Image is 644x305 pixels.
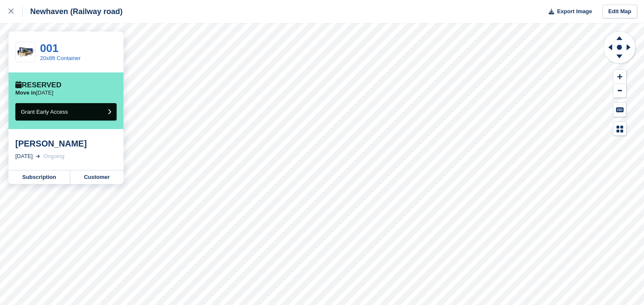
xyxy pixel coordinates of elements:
button: Map Legend [613,122,626,136]
span: Export Image [557,7,592,16]
span: Move in [15,89,36,96]
p: [DATE] [15,89,53,96]
div: Ongoing [43,152,64,161]
span: Grant Early Access [21,109,68,115]
button: Zoom In [613,70,626,84]
button: Keyboard Shortcuts [613,103,626,117]
button: Grant Early Access [15,103,117,121]
div: Newhaven (Railway road) [23,6,123,17]
img: 20-ft-container%20(7).jpg [16,45,35,60]
button: Zoom Out [613,84,626,98]
div: [DATE] [15,152,33,161]
button: Export Image [544,5,592,19]
img: arrow-right-light-icn-cde0832a797a2874e46488d9cf13f60e5c3a73dbe684e267c42b8395dfbc2abf.svg [36,155,40,158]
a: 20x8ft Container [40,55,80,61]
a: Edit Map [602,5,637,19]
a: Customer [70,170,123,184]
div: [PERSON_NAME] [15,138,117,149]
a: 001 [40,42,58,55]
div: Reserved [15,81,61,89]
a: Subscription [9,170,70,184]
